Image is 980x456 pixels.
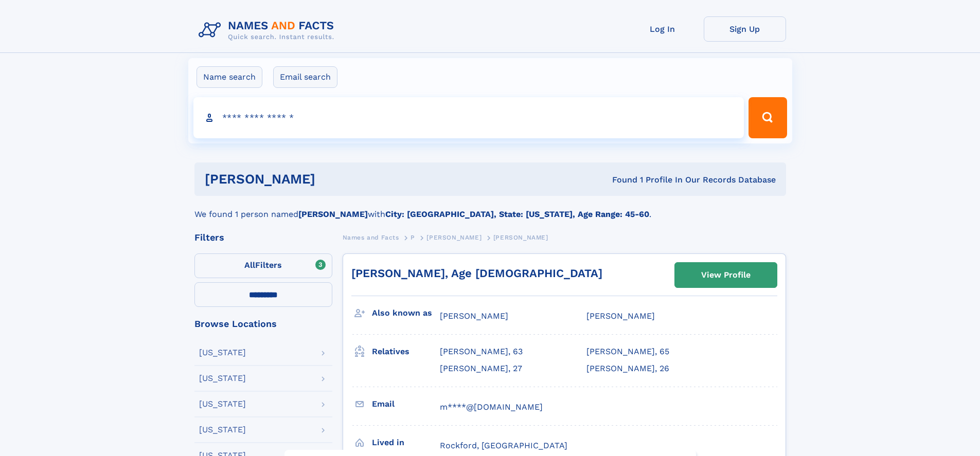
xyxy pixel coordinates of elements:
[385,209,649,219] b: City: [GEOGRAPHIC_DATA], State: [US_STATE], Age Range: 45-60
[298,209,368,219] b: [PERSON_NAME]
[273,66,337,88] label: Email search
[194,253,332,278] label: Filters
[199,374,246,382] div: [US_STATE]
[586,363,669,374] a: [PERSON_NAME], 26
[199,426,246,434] div: [US_STATE]
[351,267,602,280] a: [PERSON_NAME], Age [DEMOGRAPHIC_DATA]
[193,97,744,138] input: search input
[194,16,343,44] img: Logo Names and Facts
[440,441,567,450] span: Rockford, [GEOGRAPHIC_DATA]
[244,260,255,270] span: All
[372,395,440,413] h3: Email
[704,16,786,42] a: Sign Up
[197,66,262,88] label: Name search
[493,234,548,241] span: [PERSON_NAME]
[426,234,482,241] span: [PERSON_NAME]
[194,196,786,221] div: We found 1 person named with .
[372,304,440,322] h3: Also known as
[411,234,415,241] span: P
[199,400,246,408] div: [US_STATE]
[749,97,787,138] button: Search Button
[411,231,415,244] a: P
[621,16,704,42] a: Log In
[701,263,751,287] div: View Profile
[194,233,332,242] div: Filters
[343,231,399,244] a: Names and Facts
[440,311,508,321] span: [PERSON_NAME]
[194,319,332,329] div: Browse Locations
[199,349,246,357] div: [US_STATE]
[586,346,669,357] a: [PERSON_NAME], 65
[440,363,522,374] a: [PERSON_NAME], 27
[372,343,440,360] h3: Relatives
[464,174,776,186] div: Found 1 Profile In Our Records Database
[205,173,464,186] h1: [PERSON_NAME]
[675,263,777,287] a: View Profile
[372,434,440,451] h3: Lived in
[586,311,655,321] span: [PERSON_NAME]
[440,346,523,357] a: [PERSON_NAME], 63
[426,231,482,244] a: [PERSON_NAME]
